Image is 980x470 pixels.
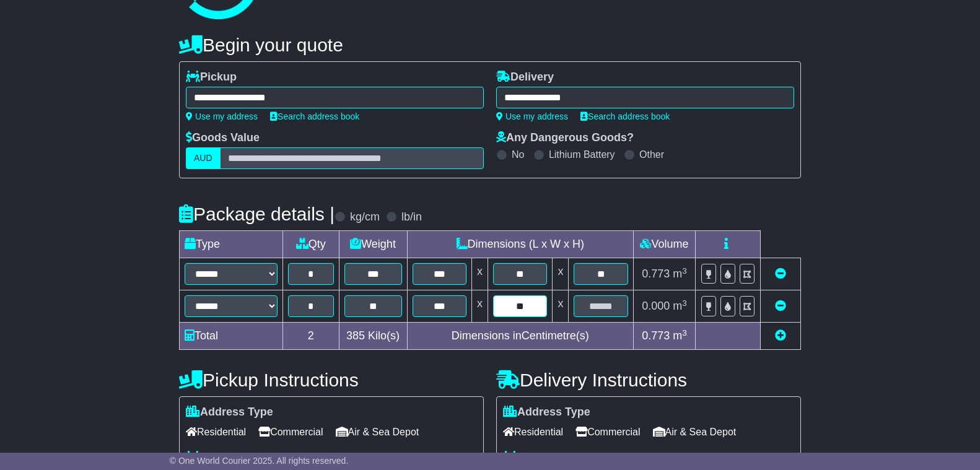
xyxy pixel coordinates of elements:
label: AUD [186,147,221,169]
span: 385 [346,329,365,342]
span: 0.773 [642,268,670,280]
label: Goods Value [186,131,260,145]
h4: Package details | [179,204,335,224]
td: x [553,290,569,323]
span: Commercial [258,422,323,442]
label: Unloading [503,451,572,464]
label: lb/in [401,211,422,224]
label: Any Dangerous Goods? [496,131,634,145]
td: Weight [339,231,407,258]
label: Address Type [503,406,590,419]
td: Kilo(s) [339,323,407,350]
a: Remove this item [775,300,786,312]
a: Search address book [270,111,359,121]
td: Qty [283,231,339,258]
h4: Pickup Instructions [179,370,484,390]
a: Add new item [775,329,786,342]
label: Delivery [496,71,554,84]
a: Remove this item [775,268,786,280]
sup: 3 [682,266,687,276]
td: x [472,258,488,290]
label: No [512,149,524,160]
a: Search address book [580,111,670,121]
td: x [472,290,488,323]
span: m [673,329,687,342]
a: Use my address [186,111,258,121]
span: Residential [503,422,563,442]
span: 0.773 [642,329,670,342]
span: Commercial [575,422,640,442]
span: © One World Courier 2025. All rights reserved. [170,456,349,466]
td: x [553,258,569,290]
label: Address Type [186,406,273,419]
td: Volume [633,231,695,258]
label: Pickup [186,71,237,84]
span: Residential [186,422,246,442]
td: 2 [283,323,339,350]
span: m [673,268,687,280]
h4: Delivery Instructions [496,370,801,390]
h4: Begin your quote [179,35,801,55]
a: Use my address [496,111,568,121]
sup: 3 [682,298,687,308]
label: Other [639,149,664,160]
sup: 3 [682,328,687,337]
label: kg/cm [350,211,380,224]
span: 0.000 [642,300,670,312]
td: Dimensions in Centimetre(s) [407,323,633,350]
td: Total [180,323,283,350]
span: Air & Sea Depot [653,422,737,442]
label: Loading [186,451,243,464]
span: m [673,300,687,312]
span: Air & Sea Depot [336,422,419,442]
td: Type [180,231,283,258]
label: Lithium Battery [549,149,615,160]
td: Dimensions (L x W x H) [407,231,633,258]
